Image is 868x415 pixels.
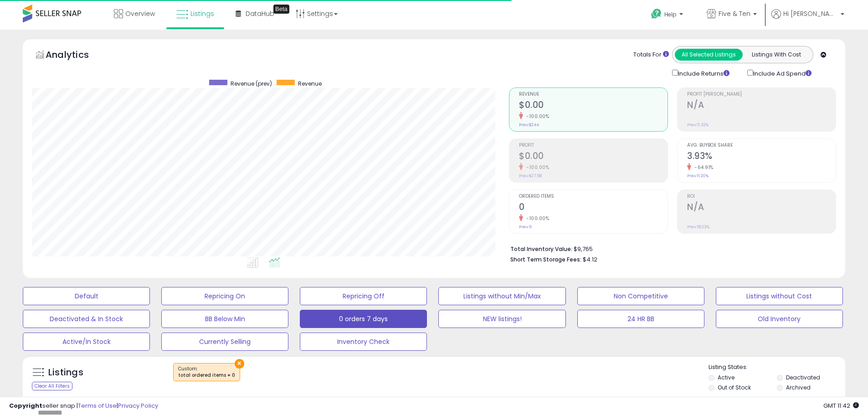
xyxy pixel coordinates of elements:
[687,92,836,97] span: Profit [PERSON_NAME]
[577,310,704,328] button: 24 HR BB
[664,10,677,18] span: Help
[716,287,843,305] button: Listings without Cost
[510,256,581,263] b: Short Term Storage Fees:
[178,365,235,379] span: Custom:
[691,164,714,171] small: -64.91%
[577,287,704,305] button: Non Competitive
[300,310,427,328] button: 0 orders 7 days
[519,194,668,199] span: Ordered Items
[687,122,709,128] small: Prev: 11.32%
[300,333,427,351] button: Inventory Check
[231,80,272,87] span: Revenue (prev)
[687,100,836,112] h2: N/A
[716,310,843,328] button: Old Inventory
[644,1,692,30] a: Help
[273,5,289,14] div: Tooltip anchor
[32,382,72,390] div: Clear All Filters
[740,68,826,78] div: Include Ad Spend
[519,92,668,97] span: Revenue
[687,143,836,148] span: Avg. Buybox Share
[523,215,549,222] small: -100.00%
[771,9,844,30] a: Hi [PERSON_NAME]
[519,143,668,148] span: Profit
[687,151,836,163] h2: 3.93%
[583,255,597,264] span: $4.12
[23,333,150,351] button: Active/In Stock
[687,224,709,230] small: Prev: 18.23%
[651,8,662,20] i: Get Help
[687,194,836,199] span: ROI
[519,202,668,214] h2: 0
[709,363,845,372] p: Listing States:
[519,151,668,163] h2: $0.00
[246,9,274,18] span: DataHub
[719,9,750,18] span: Five & Ten
[9,401,42,410] strong: Copyright
[718,374,734,381] label: Active
[161,287,288,305] button: Repricing On
[783,9,838,18] span: Hi [PERSON_NAME]
[161,310,288,328] button: BB Below Min
[235,359,244,369] button: ×
[23,287,150,305] button: Default
[786,374,820,381] label: Deactivated
[125,9,155,18] span: Overview
[523,113,549,120] small: -100.00%
[742,49,810,61] button: Listings With Cost
[161,333,288,351] button: Currently Selling
[675,49,743,61] button: All Selected Listings
[633,51,669,59] div: Totals For
[9,402,158,410] div: seller snap | |
[178,372,235,379] div: total ordered items = 0
[438,287,565,305] button: Listings without Min/Max
[687,173,709,179] small: Prev: 11.20%
[665,68,740,78] div: Include Returns
[519,224,532,230] small: Prev: 6
[786,384,811,391] label: Archived
[118,401,158,410] a: Privacy Policy
[687,202,836,214] h2: N/A
[23,310,150,328] button: Deactivated & In Stock
[523,164,549,171] small: -100.00%
[519,122,539,128] small: Prev: $244
[78,401,117,410] a: Terms of Use
[190,9,214,18] span: Listings
[48,366,83,379] h5: Listings
[519,100,668,112] h2: $0.00
[300,287,427,305] button: Repricing Off
[718,384,751,391] label: Out of Stock
[46,48,107,63] h5: Analytics
[438,310,565,328] button: NEW listings!
[510,243,829,254] li: $9,765
[823,401,859,410] span: 2025-08-18 11:42 GMT
[298,80,322,87] span: Revenue
[519,173,542,179] small: Prev: $27.58
[510,245,572,253] b: Total Inventory Value:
